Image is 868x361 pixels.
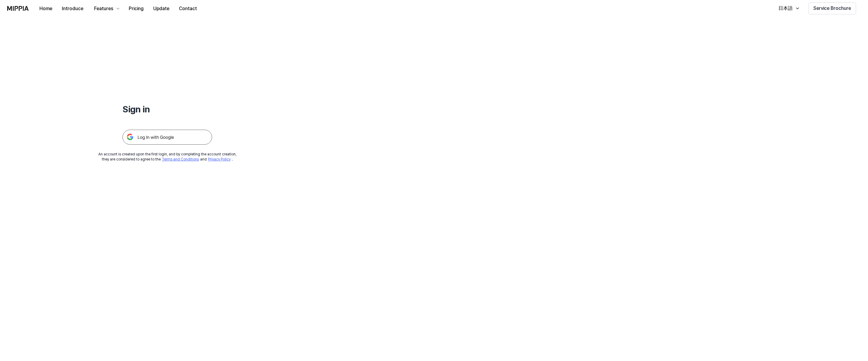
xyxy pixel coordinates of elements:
a: Update [148,0,174,17]
button: Home [35,3,57,15]
button: Features [88,3,124,15]
button: Update [148,3,174,15]
button: 日本語 [772,2,803,14]
button: Contact [174,3,202,15]
div: An account is created upon the first login, and by completing the account creation, they are cons... [98,152,237,162]
a: Privacy Policy [208,157,231,161]
div: Features [93,5,114,12]
a: Terms and Conditions [162,157,199,161]
div: 日本語 [777,5,794,12]
img: 구글 로그인 버튼 [122,130,212,145]
button: Service Brochure [808,2,856,14]
button: Introduce [57,3,88,15]
img: logo [7,6,29,11]
button: Pricing [124,3,148,15]
h1: Sign in [122,103,212,115]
